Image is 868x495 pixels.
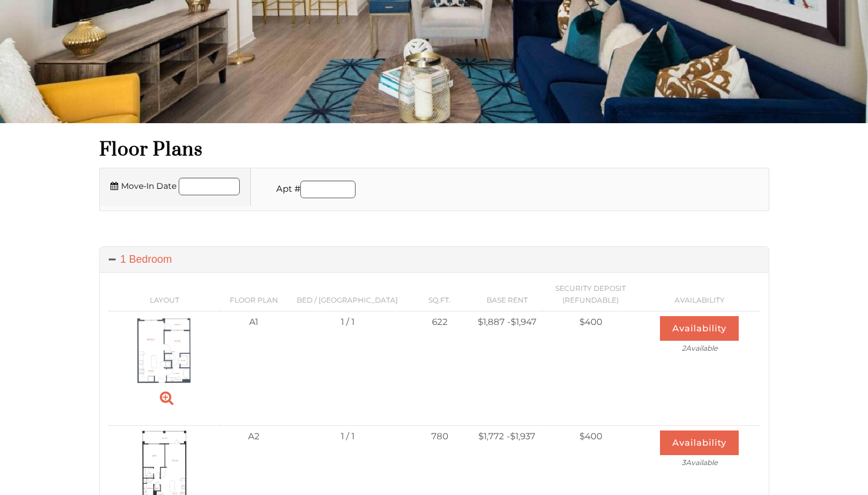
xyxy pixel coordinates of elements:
h1: Floor Plans [99,138,769,162]
td: 622 [408,311,472,366]
td: A1 [220,311,287,366]
span: Available [686,458,718,467]
th: Floor Plan [220,278,287,311]
span: 3 [644,458,755,467]
button: Availability [660,316,739,341]
a: Zoom [160,389,173,406]
input: Move in date [179,178,240,195]
button: Availability [660,430,739,455]
img: Suite A Floorplan [134,316,195,384]
span: 2 [644,344,755,352]
span: Available [686,344,718,352]
th: Security Deposit (Refundable) [542,278,639,311]
td: $400 [542,425,639,483]
td: 780 [408,425,472,483]
li: Apt # [273,181,358,201]
td: A2 [220,425,287,483]
a: 1 Bedroom [100,247,769,272]
td: $400 [542,311,639,366]
th: Availability [639,278,759,311]
label: Move-In Date [110,178,176,194]
th: Layout [109,278,220,311]
td: 1 / 1 [287,311,408,366]
a: A2 [141,461,187,472]
th: Base Rent [472,278,542,311]
td: $1,887 - $1,947 [472,311,542,366]
td: 1 / 1 [287,425,408,483]
td: $1,772 - $1,937 [472,425,542,483]
a: A1 [134,344,195,355]
span: Sq.Ft. [428,296,451,304]
th: Bed / [GEOGRAPHIC_DATA] [287,278,408,311]
input: Apartment number [300,181,356,198]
